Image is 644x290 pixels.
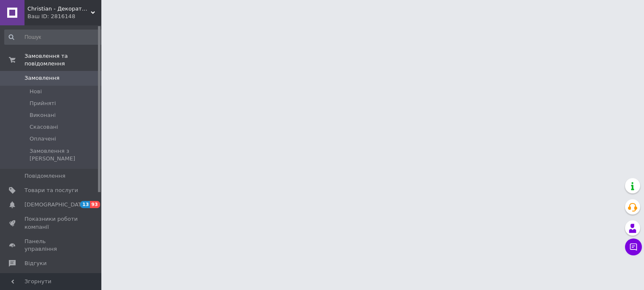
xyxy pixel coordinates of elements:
[625,239,642,255] button: Чат з покупцем
[24,238,78,253] span: Панель управління
[27,5,91,13] span: Christian - Декоративна косметика
[30,111,56,119] span: Виконані
[27,13,101,20] div: Ваш ID: 2816148
[24,74,60,82] span: Замовлення
[80,201,90,208] span: 13
[24,260,46,267] span: Відгуки
[30,100,56,107] span: Прийняті
[4,30,105,45] input: Пошук
[30,123,58,131] span: Скасовані
[90,201,100,208] span: 93
[24,215,78,230] span: Показники роботи компанії
[24,172,65,180] span: Повідомлення
[24,201,87,209] span: [DEMOGRAPHIC_DATA]
[24,52,101,68] span: Замовлення та повідомлення
[30,147,104,163] span: Замовлення з [PERSON_NAME]
[30,135,56,143] span: Оплачені
[30,88,42,95] span: Нові
[24,187,78,194] span: Товари та послуги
